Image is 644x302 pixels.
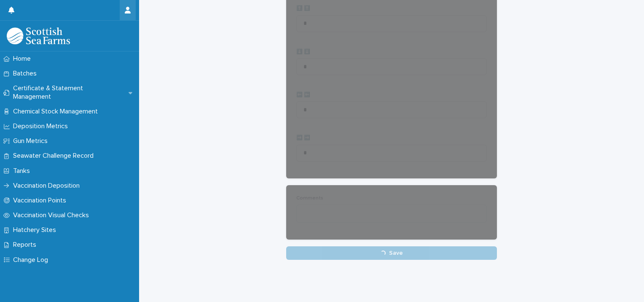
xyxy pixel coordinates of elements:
p: Chemical Stock Management [10,108,105,116]
p: Home [10,55,38,63]
p: Vaccination Deposition [10,182,86,190]
p: Seawater Challenge Record [10,152,100,160]
p: Deposition Metrics [10,122,75,130]
p: Reports [10,241,43,249]
p: Tanks [10,167,37,175]
p: Certificate & Statement Management [10,84,129,100]
img: uOABhIYSsOPhGJQdTwEw [7,27,70,44]
p: Batches [10,70,43,78]
span: Save [389,250,403,256]
p: Vaccination Points [10,197,73,205]
p: Hatchery Sites [10,226,63,234]
p: Vaccination Visual Checks [10,211,96,219]
button: Save [286,246,497,260]
p: Gun Metrics [10,137,54,145]
p: Change Log [10,256,55,264]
